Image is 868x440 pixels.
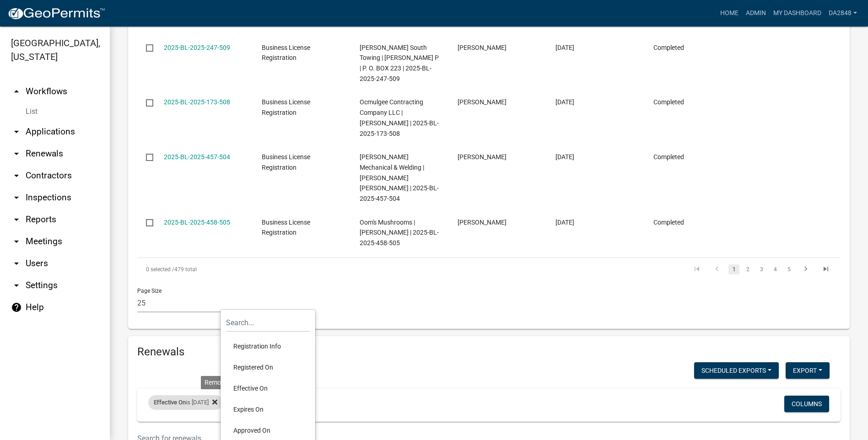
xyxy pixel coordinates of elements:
[262,98,310,116] span: Business License Registration
[226,313,310,332] input: Search...
[360,219,439,247] span: Oom's Mushrooms | DOBBS RACHEL | 2025-BL-2025-458-505
[226,378,310,399] li: Effective On
[11,258,22,269] i: arrow_drop_down
[360,153,439,202] span: Fortner Mechanical & Welding | FORTNER CLARENCE BRADLEY | 2025-BL-2025-457-504
[262,44,310,62] span: Business License Registration
[708,264,726,274] a: go to previous page
[825,5,861,22] a: da2848
[555,153,574,161] span: 05/07/2025
[727,262,741,277] li: page 1
[770,264,781,274] a: 4
[742,264,753,274] a: 2
[137,345,841,359] h4: Renewals
[164,98,230,106] a: 2025-BL-2025-173-508
[786,362,830,379] button: Export
[555,44,574,51] span: 06/03/2025
[755,262,768,277] li: page 3
[458,44,507,51] span: Tara Stewart
[555,98,574,106] span: 05/11/2025
[360,44,439,82] span: Stewart South Towing | CRAWFORD BRICE P | P. O. BOX 223 | 2025-BL-2025-247-509
[688,264,706,274] a: go to first page
[770,5,825,22] a: My Dashboard
[653,219,684,226] span: Completed
[226,399,310,420] li: Expires On
[201,376,257,389] div: Remove this filter
[11,214,22,225] i: arrow_drop_down
[653,153,684,161] span: Completed
[817,264,835,274] a: go to last page
[164,153,230,161] a: 2025-BL-2025-457-504
[11,126,22,137] i: arrow_drop_down
[555,219,574,226] span: 05/05/2025
[262,153,310,171] span: Business License Registration
[11,236,22,247] i: arrow_drop_down
[784,396,829,412] button: Columns
[458,98,507,106] span: Ryan Woods
[226,357,310,378] li: Registered On
[694,362,779,379] button: Scheduled Exports
[148,395,223,410] div: is [DATE]
[782,262,796,277] li: page 5
[458,153,507,161] span: Clarence B Fortner
[11,86,22,97] i: arrow_drop_up
[11,280,22,291] i: arrow_drop_down
[742,5,770,22] a: Admin
[728,264,739,274] a: 1
[11,148,22,159] i: arrow_drop_down
[11,192,22,203] i: arrow_drop_down
[741,262,755,277] li: page 2
[653,44,684,51] span: Completed
[154,399,186,406] span: Effective On
[768,262,782,277] li: page 4
[360,98,439,137] span: Ocmulgee Contracting Company LLC | Ryan Wood | 2025-BL-2025-173-508
[11,302,22,313] i: help
[11,170,22,181] i: arrow_drop_down
[164,219,230,226] a: 2025-BL-2025-458-505
[137,258,415,281] div: 479 total
[458,219,507,226] span: Rachel Dobbs
[226,336,310,357] li: Registration Info
[164,44,230,51] a: 2025-BL-2025-247-509
[783,264,794,274] a: 5
[146,266,174,273] span: 0 selected /
[756,264,767,274] a: 3
[797,264,814,274] a: go to next page
[653,98,684,106] span: Completed
[717,5,742,22] a: Home
[262,219,310,236] span: Business License Registration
